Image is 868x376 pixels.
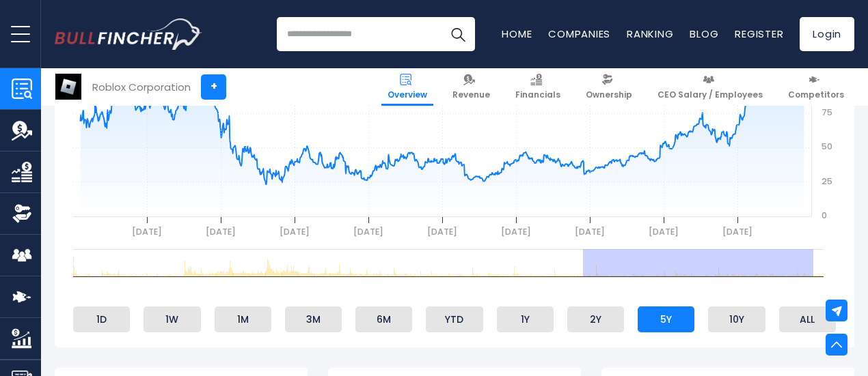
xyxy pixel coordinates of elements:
a: Register [735,27,783,41]
span: Revenue [452,89,490,100]
span: Competitors [788,89,844,100]
li: 1D [73,306,130,332]
span: CEO Salary / Employees [657,89,763,100]
li: 1M [215,306,271,332]
button: Search [441,17,475,51]
img: RBLX logo [55,74,81,100]
img: Ownership [12,203,32,224]
img: Bullfincher logo [55,18,202,50]
a: Home [502,27,532,41]
text: 50 [822,141,832,152]
text: 75 [822,106,832,118]
a: CEO Salary / Employees [651,68,769,106]
text: [DATE] [427,226,457,237]
a: Ranking [627,27,673,41]
li: 1W [144,306,200,332]
text: [DATE] [575,226,605,237]
text: [DATE] [353,226,383,237]
li: 2Y [567,306,624,332]
li: 1Y [497,306,554,332]
li: 3M [285,306,342,332]
text: [DATE] [501,226,531,237]
li: YTD [426,306,483,332]
text: [DATE] [722,226,752,237]
li: 5Y [638,306,694,332]
a: Blog [690,27,718,41]
span: Financials [515,89,560,100]
span: Overview [388,89,427,100]
text: 0 [822,209,827,221]
a: + [201,74,226,100]
a: Ownership [580,68,638,106]
text: [DATE] [206,226,236,237]
a: Overview [381,68,433,106]
a: Revenue [446,68,496,106]
a: Go to homepage [55,18,202,50]
li: 6M [355,306,412,332]
a: Login [800,17,854,51]
a: Companies [548,27,610,41]
li: 10Y [708,306,765,332]
text: 25 [822,175,832,187]
a: Financials [509,68,567,106]
li: ALL [779,306,836,332]
text: [DATE] [280,226,310,237]
text: [DATE] [649,226,679,237]
div: Roblox Corporation [92,79,191,95]
span: Ownership [586,89,632,100]
text: [DATE] [132,226,162,237]
a: Competitors [782,68,850,106]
